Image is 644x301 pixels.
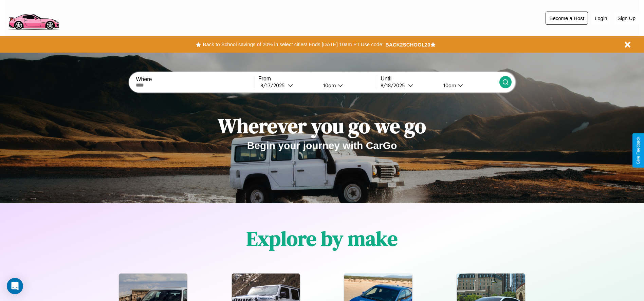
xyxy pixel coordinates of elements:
[381,76,499,82] label: Until
[636,137,641,164] div: Give Feedback
[7,278,23,294] div: Open Intercom Messenger
[591,12,611,24] button: Login
[318,82,377,89] button: 10am
[320,82,338,89] div: 10am
[440,82,458,89] div: 10am
[258,76,377,82] label: From
[614,12,639,24] button: Sign Up
[258,82,318,89] button: 8/17/2025
[246,225,398,252] h1: Explore by make
[385,42,430,48] b: BACK2SCHOOL20
[260,82,288,89] div: 8 / 17 / 2025
[381,82,408,89] div: 8 / 18 / 2025
[136,76,254,82] label: Where
[438,82,499,89] button: 10am
[5,3,62,32] img: logo
[201,40,385,49] button: Back to School savings of 20% in select cities! Ends [DATE] 10am PT.Use code:
[546,12,588,25] button: Become a Host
